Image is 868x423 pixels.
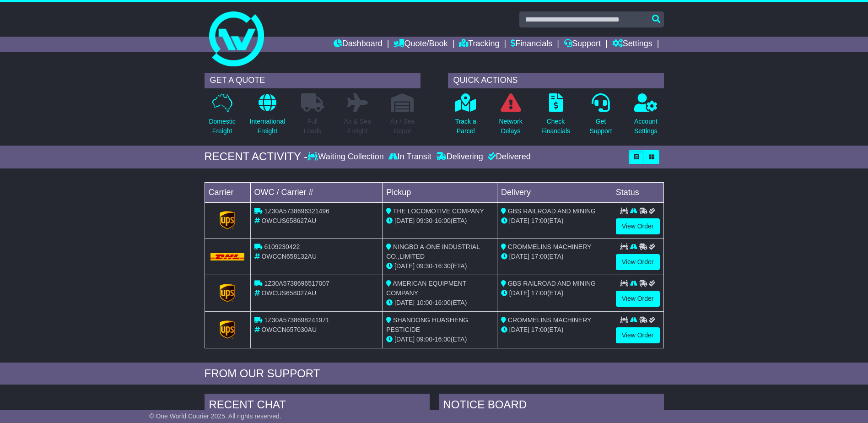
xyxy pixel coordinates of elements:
a: Tracking [459,37,499,52]
span: 09:00 [416,336,432,343]
p: Air & Sea Freight [344,117,371,136]
div: (ETA) [501,252,608,261]
span: 16:00 [435,336,451,343]
span: GBS RAILROAD AND MINING [508,207,596,215]
p: Track a Parcel [455,117,476,136]
td: Pickup [383,182,497,202]
p: Check Financials [541,117,570,136]
div: GET A QUOTE [205,73,421,88]
span: © One World Courier 2025. All rights reserved. [149,412,281,420]
span: 1Z30A5738696321496 [264,207,329,215]
a: View Order [616,291,660,307]
div: - (ETA) [386,335,493,344]
span: 1Z30A5738698241971 [264,316,329,324]
div: RECENT ACTIVITY - [205,150,308,163]
a: Support [564,37,601,52]
a: Financials [511,37,552,52]
span: [DATE] [509,253,529,260]
span: [DATE] [394,262,415,270]
span: 6109230422 [264,243,300,250]
span: 09:30 [416,262,432,270]
div: RECENT CHAT [205,394,430,418]
p: Network Delays [499,117,522,136]
div: - (ETA) [386,216,493,226]
a: DomesticFreight [208,93,236,141]
td: Carrier [205,182,250,202]
span: 16:00 [435,217,451,224]
span: 10:00 [416,299,432,306]
div: QUICK ACTIONS [448,73,664,88]
a: GetSupport [589,93,612,141]
a: Settings [612,37,652,52]
a: NetworkDelays [498,93,523,141]
span: OWCUS658027AU [261,289,316,297]
img: DHL.png [210,253,245,260]
span: CROMMELINS MACHINERY [508,316,592,324]
span: 09:30 [416,217,432,224]
span: 17:00 [531,326,547,333]
span: [DATE] [509,289,529,297]
span: 16:00 [435,299,451,306]
span: 1Z30A5738696517007 [264,280,329,287]
span: [DATE] [509,326,529,333]
span: CROMMELINS MACHINERY [508,243,592,250]
span: 17:00 [531,253,547,260]
span: SHANDONG HUASHENG PESTICIDE [386,316,468,333]
a: View Order [616,218,660,234]
a: Dashboard [334,37,383,52]
div: NOTICE BOARD [439,394,664,418]
span: OWCUS658627AU [261,217,316,224]
span: [DATE] [394,299,415,306]
span: 17:00 [531,289,547,297]
span: 17:00 [531,217,547,224]
td: Status [612,182,663,202]
span: [DATE] [509,217,529,224]
span: OWCCN657030AU [261,326,317,333]
div: Delivered [485,152,531,162]
a: View Order [616,254,660,270]
p: International Freight [250,117,285,136]
span: OWCCN658132AU [261,253,317,260]
img: GetCarrierServiceLogo [220,211,235,229]
div: Waiting Collection [307,152,386,162]
p: Full Loads [301,117,324,136]
p: Domestic Freight [209,117,235,136]
span: AMERICAN EQUIPMENT COMPANY [386,280,466,297]
p: Account Settings [634,117,658,136]
a: CheckFinancials [541,93,571,141]
a: InternationalFreight [249,93,286,141]
div: FROM OUR SUPPORT [205,367,664,380]
a: View Order [616,327,660,343]
td: Delivery [497,182,612,202]
span: NINGBO A-ONE INDUSTRIAL CO.,LIMITED [386,243,480,260]
p: Get Support [589,117,612,136]
div: (ETA) [501,288,608,298]
span: [DATE] [394,217,415,224]
span: 16:30 [435,262,451,270]
a: AccountSettings [634,93,658,141]
span: THE LOCOMOTIVE COMPANY [393,207,484,215]
p: Air / Sea Depot [390,117,415,136]
td: OWC / Carrier # [250,182,383,202]
div: - (ETA) [386,261,493,271]
span: GBS RAILROAD AND MINING [508,280,596,287]
img: GetCarrierServiceLogo [220,284,235,302]
div: In Transit [386,152,434,162]
div: (ETA) [501,325,608,335]
div: Delivering [434,152,485,162]
img: GetCarrierServiceLogo [220,320,235,339]
div: - (ETA) [386,298,493,308]
a: Quote/Book [394,37,447,52]
div: (ETA) [501,216,608,226]
a: Track aParcel [455,93,477,141]
span: [DATE] [394,336,415,343]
